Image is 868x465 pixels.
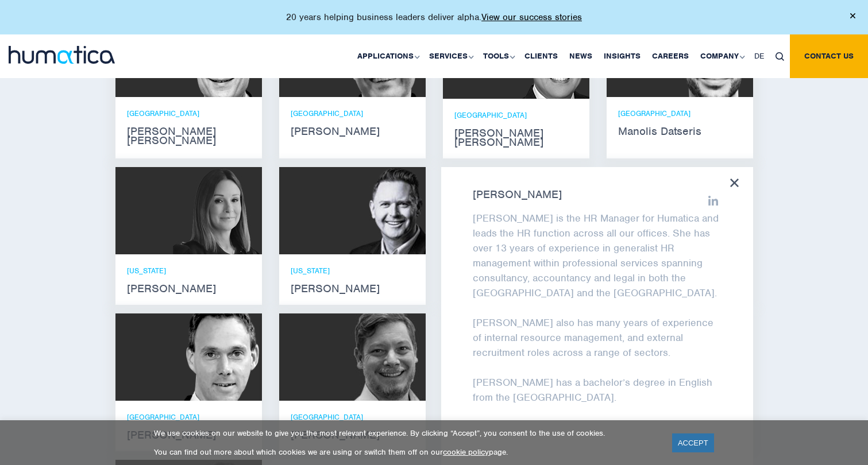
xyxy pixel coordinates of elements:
[337,313,426,401] img: Claudio Limacher
[173,313,262,401] img: Andreas Knobloch
[443,447,489,457] a: cookie policy
[154,428,658,438] p: We use cookies on our website to give you the most relevant experience. By clicking “Accept”, you...
[477,34,519,78] a: Tools
[127,412,250,422] p: [GEOGRAPHIC_DATA]
[473,315,722,360] p: [PERSON_NAME] also has many years of experience of internal resource management, and external rec...
[291,108,414,118] p: [GEOGRAPHIC_DATA]
[672,433,714,452] a: ACCEPT
[291,412,414,422] p: [GEOGRAPHIC_DATA]
[473,211,722,300] p: [PERSON_NAME] is the HR Manager for Humatica and leads the HR function across all our offices. Sh...
[618,127,742,136] strong: Manolis Datseris
[481,11,582,23] a: View our success stories
[454,110,578,120] p: [GEOGRAPHIC_DATA]
[519,34,564,78] a: Clients
[352,34,423,78] a: Applications
[286,11,582,23] p: 20 years helping business leaders deliver alpha.
[154,447,658,457] p: You can find out more about which cookies we are using or switch them off on our page.
[291,284,414,293] strong: [PERSON_NAME]
[473,190,722,199] strong: [PERSON_NAME]
[127,127,250,145] strong: [PERSON_NAME] [PERSON_NAME]
[291,127,414,136] strong: [PERSON_NAME]
[790,34,868,78] a: Contact us
[695,34,749,78] a: Company
[618,108,742,118] p: [GEOGRAPHIC_DATA]
[564,34,598,78] a: News
[9,46,115,64] img: logo
[749,34,770,78] a: DE
[598,34,646,78] a: Insights
[127,108,250,118] p: [GEOGRAPHIC_DATA]
[454,129,578,147] strong: [PERSON_NAME] [PERSON_NAME]
[127,284,250,293] strong: [PERSON_NAME]
[173,167,262,254] img: Melissa Mounce
[127,266,250,276] p: [US_STATE]
[776,52,784,61] img: search_icon
[473,375,722,405] p: [PERSON_NAME] has a bachelor’s degree in English from the [GEOGRAPHIC_DATA].
[646,34,695,78] a: Careers
[337,167,426,254] img: Russell Raath
[291,266,414,276] p: [US_STATE]
[423,34,477,78] a: Services
[754,51,764,61] span: DE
